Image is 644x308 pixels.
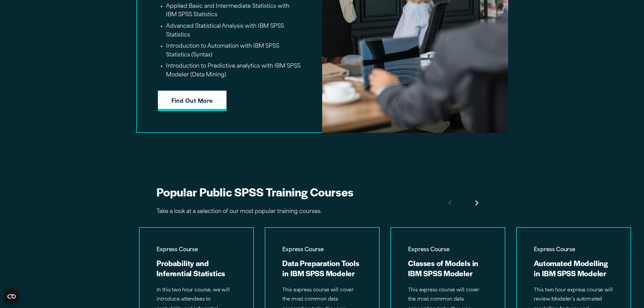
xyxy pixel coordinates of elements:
[166,2,301,20] li: Applied Basic and Intermediate Statistics with IBM SPSS Statistics
[408,258,487,278] h3: Classes of Models in IBM SPSS Modeler
[166,42,301,60] li: Introduction to Automation with IBM SPSS Statistics (Syntax)
[475,200,478,206] svg: Right pointing chevron
[3,288,20,305] button: Open CMP widget
[166,62,301,79] li: Introduction to Predictive analytics with IBM SPSS Modeler (Data Mining)
[466,192,488,214] button: Move to next slide
[158,91,226,112] a: Find Out More
[534,245,613,257] span: Express Course
[166,22,301,40] li: Advanced Statistical Analysis with IBM SPSS Statistics
[282,258,362,278] h3: Data Preparation Tools in IBM SPSS Modeler
[157,245,236,257] span: Express Course
[408,245,487,257] span: Express Course
[157,184,393,199] h2: Popular Public SPSS Training Courses
[282,245,362,257] span: Express Course
[157,258,236,278] h3: Probability and Inferential Statistics
[157,207,393,217] p: Take a look at a selection of our most popular training courses.
[534,258,613,278] h3: Automated Modelling in IBM SPSS Modeler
